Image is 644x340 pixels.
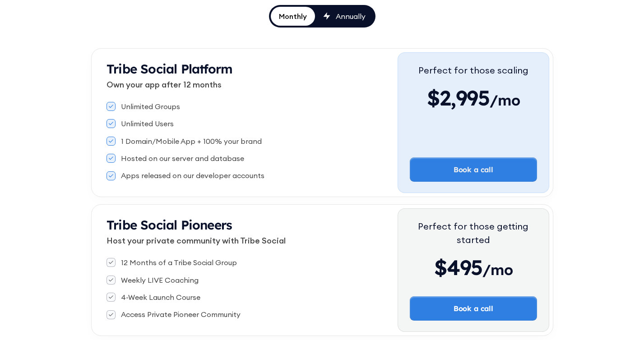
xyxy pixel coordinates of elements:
div: Perfect for those scaling [418,64,528,77]
span: /mo [482,261,513,283]
div: Monthly [279,11,307,21]
span: /mo [490,91,520,114]
p: Own your app after 12 months [107,78,398,91]
div: Weekly LIVE Coaching [121,275,199,285]
a: Book a call [410,296,537,321]
div: Perfect for those getting started [410,220,537,247]
div: Hosted on our server and database [121,153,244,163]
strong: Tribe Social Pioneers [107,217,232,233]
strong: Tribe Social Platform [107,61,232,77]
div: $495 [410,254,537,281]
div: Unlimited Groups [121,101,180,111]
div: 4-Week Launch Course [121,292,200,302]
div: $2,995 [418,84,528,111]
div: Access Private Pioneer Community [121,309,241,319]
div: Annually [336,11,366,21]
a: Book a call [410,157,537,182]
div: 1 Domain/Mobile App + 100% your brand [121,136,262,146]
div: Unlimited Users [121,119,174,129]
div: Apps released on our developer accounts [121,170,264,180]
div: 12 Months of a Tribe Social Group [121,257,237,267]
p: Host your private community with Tribe Social [107,234,398,247]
